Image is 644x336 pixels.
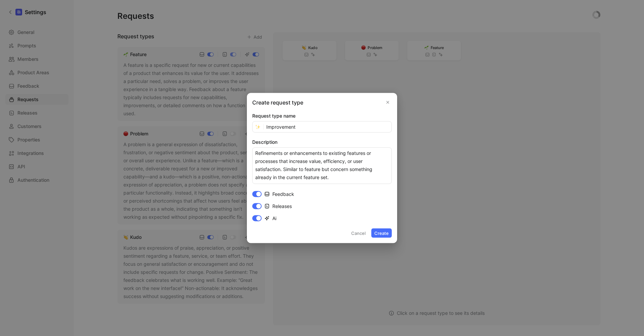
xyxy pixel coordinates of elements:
button: ✨ [253,122,263,132]
input: Releases [252,203,262,209]
button: Close [384,98,392,107]
div: Ai [264,214,276,222]
div: Releases [264,202,292,210]
button: Cancel [348,228,369,238]
input: Feedback [252,191,262,197]
input: Your request type name [264,122,391,132]
label: Request type name [252,112,392,120]
textarea: Refinements or enhancements to existing features or processes that increase value, efficiency, or... [252,148,392,184]
div: Feedback [264,190,294,198]
label: Description [252,138,392,146]
input: Ai [252,215,262,221]
img: ✨ [255,124,261,130]
button: Create [371,228,392,238]
h2: Create request type [252,98,392,107]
